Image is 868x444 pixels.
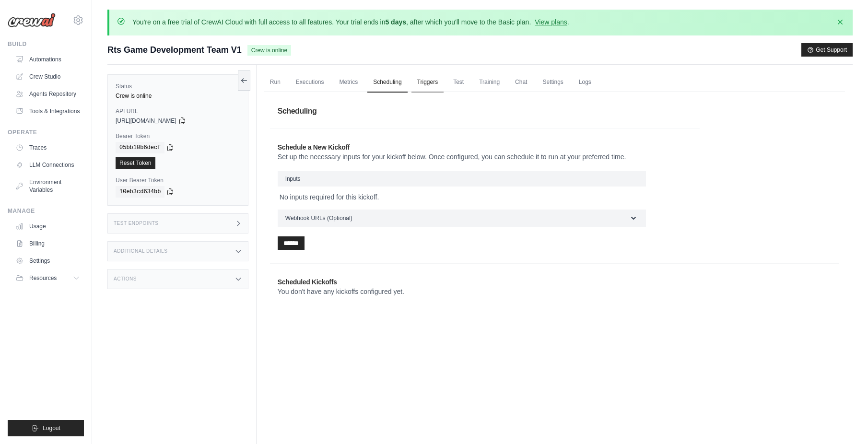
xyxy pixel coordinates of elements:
a: Automations [12,52,84,67]
label: User Bearer Token [116,176,240,184]
p: Set up the necessary inputs for your kickoff below. Once configured, you can schedule it to run a... [278,152,692,162]
span: Crew is online [247,45,291,56]
button: Logout [8,420,84,436]
span: Logout [43,424,60,432]
div: Manage [8,207,84,215]
label: Status [116,82,240,90]
div: Operate [8,129,84,136]
label: Bearer Token [116,132,240,140]
a: Run [264,72,286,93]
a: Tools & Integrations [12,104,84,119]
a: Chat [509,72,533,93]
span: Inputs [285,175,300,182]
h2: Schedule a New Kickoff [278,142,692,152]
h3: Additional Details [114,248,167,254]
p: No inputs required for this kickoff. [280,192,644,202]
button: Get Support [801,43,853,57]
a: Logs [573,72,597,93]
code: 10eb3cd634bb [116,186,164,198]
a: Reset Token [116,157,155,169]
img: Logo [8,13,56,27]
strong: 5 days [385,18,406,26]
h3: Actions [114,276,137,282]
h2: Scheduled Kickoffs [278,277,832,287]
a: Training [473,72,505,93]
span: Resources [29,274,57,282]
a: Environment Variables [12,175,84,198]
a: Executions [290,72,330,93]
button: Webhook URLs (Optional) [278,210,646,227]
code: 05bb10b6decf [116,142,164,153]
a: Settings [12,253,84,269]
h3: Test Endpoints [114,221,159,226]
button: Resources [12,270,84,286]
a: Triggers [411,72,444,93]
a: Agents Repository [12,86,84,102]
a: LLM Connections [12,157,84,173]
a: Settings [537,72,569,93]
a: Crew Studio [12,69,84,84]
a: Traces [12,140,84,155]
a: Billing [12,236,84,251]
a: Metrics [334,72,364,93]
h1: Scheduling [270,98,839,125]
a: Test [447,72,469,93]
div: Build [8,40,84,48]
div: Crew is online [116,92,240,100]
a: Scheduling [367,72,407,93]
a: Usage [12,219,84,234]
p: You're on a free trial of CrewAI Cloud with full access to all features. Your trial ends in , aft... [132,17,569,27]
p: You don't have any kickoffs configured yet. [278,287,551,296]
a: View plans [535,18,567,26]
label: API URL [116,107,240,115]
span: Webhook URLs (Optional) [285,214,352,222]
span: Rts Game Development Team V1 [107,43,242,57]
span: [URL][DOMAIN_NAME] [116,117,176,125]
